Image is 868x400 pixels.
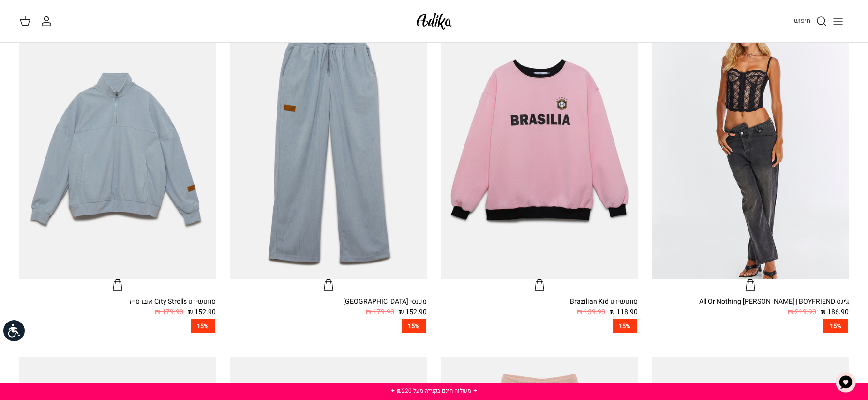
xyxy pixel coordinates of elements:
img: Adika IL [414,10,455,32]
span: 219.90 ₪ [788,307,816,318]
a: סווטשירט Brazilian Kid 118.90 ₪ 139.90 ₪ [441,296,638,318]
span: 152.90 ₪ [187,307,216,318]
a: 15% [652,319,849,333]
button: צ'אט [831,368,860,397]
a: 15% [19,319,216,333]
a: מכנסי [GEOGRAPHIC_DATA] 152.90 ₪ 179.90 ₪ [230,296,427,318]
div: ג׳ינס All Or Nothing [PERSON_NAME] | BOYFRIEND [652,296,849,307]
a: ✦ משלוח חינם בקנייה מעל ₪220 ✦ [390,386,478,395]
div: סווטשירט City Strolls אוברסייז [19,296,216,307]
a: ג׳ינס All Or Nothing קריס-קרוס | BOYFRIEND [652,17,849,292]
span: 179.90 ₪ [155,307,183,318]
span: חיפוש [794,16,810,25]
span: 15% [613,319,637,333]
span: 179.90 ₪ [366,307,394,318]
a: החשבון שלי [41,15,56,27]
span: 15% [823,319,848,333]
span: 118.90 ₪ [609,307,638,318]
a: 15% [230,319,427,333]
a: ג׳ינס All Or Nothing [PERSON_NAME] | BOYFRIEND 186.90 ₪ 219.90 ₪ [652,296,849,318]
div: מכנסי [GEOGRAPHIC_DATA] [230,296,427,307]
a: 15% [441,319,638,333]
span: 152.90 ₪ [398,307,427,318]
a: סווטשירט City Strolls אוברסייז [19,17,216,292]
span: 186.90 ₪ [820,307,849,318]
span: 15% [402,319,426,333]
div: סווטשירט Brazilian Kid [441,296,638,307]
a: מכנסי טרנינג City strolls [230,17,427,292]
button: Toggle menu [827,11,849,32]
a: חיפוש [794,15,827,27]
a: סווטשירט City Strolls אוברסייז 152.90 ₪ 179.90 ₪ [19,296,216,318]
span: 139.90 ₪ [577,307,605,318]
span: 15% [191,319,215,333]
a: סווטשירט Brazilian Kid [441,17,638,292]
